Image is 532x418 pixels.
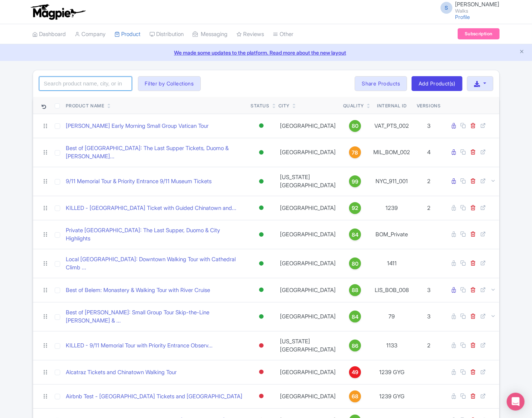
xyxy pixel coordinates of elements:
[355,76,407,91] a: Share Products
[370,249,414,278] td: 1411
[427,178,431,185] span: 2
[370,302,414,331] td: 79
[458,28,499,39] a: Subscription
[66,103,104,109] div: Product Name
[66,226,245,243] a: Private [GEOGRAPHIC_DATA]: The Last Supper, Duomo & City Highlights
[352,149,358,157] span: 78
[66,286,210,295] a: Best of Belem: Monastery & Walking Tour with River Cruise
[278,103,290,109] div: City
[237,24,264,45] a: Reviews
[66,177,212,186] a: 9/11 Memorial Tour & Priority Entrance 9/11 Museum Tickets
[251,103,270,109] div: Status
[412,76,462,91] a: Add Product(s)
[275,114,340,138] td: [GEOGRAPHIC_DATA]
[352,204,358,212] span: 92
[370,331,414,360] td: 1133
[370,138,414,167] td: MIL_BOM_002
[441,2,452,14] span: S
[352,368,358,376] span: 49
[33,24,66,45] a: Dashboard
[343,202,367,214] a: 92
[370,278,414,302] td: LIS_BOB_008
[343,284,367,296] a: 88
[352,231,358,239] span: 84
[370,97,414,114] th: Internal ID
[258,202,265,213] div: Active
[66,341,213,350] a: KILLED - 9/11 Memorial Tour with Priority Entrance Observ...
[275,360,340,384] td: [GEOGRAPHIC_DATA]
[427,149,431,156] span: 4
[370,167,414,196] td: NYC_911_001
[66,368,177,377] a: Alcatraz Tickets and Chinatown Walking Tour
[66,144,245,161] a: Best of [GEOGRAPHIC_DATA]: The Last Supper Tickets, Duomo & [PERSON_NAME]...
[75,24,106,45] a: Company
[138,76,201,91] button: Filter by Collections
[258,340,265,351] div: Inactive
[66,204,237,213] a: KILLED - [GEOGRAPHIC_DATA] Ticket with Guided Chinatown and...
[115,24,141,45] a: Product
[427,342,431,349] span: 2
[258,285,265,295] div: Active
[66,308,245,325] a: Best of [PERSON_NAME]: Small Group Tour Skip-the-Line [PERSON_NAME] & ...
[258,258,265,269] div: Active
[455,14,470,20] a: Profile
[436,1,500,13] a: S [PERSON_NAME] Walks
[414,97,444,114] th: Versions
[29,4,87,20] img: logo-ab69f6fb50320c5b225c76a69d11143b.png
[275,331,340,360] td: [US_STATE][GEOGRAPHIC_DATA]
[455,1,500,8] span: [PERSON_NAME]
[275,138,340,167] td: [GEOGRAPHIC_DATA]
[258,311,265,322] div: Active
[343,103,364,109] div: Quality
[275,220,340,249] td: [GEOGRAPHIC_DATA]
[343,229,367,240] a: 84
[519,48,525,56] button: Close announcement
[258,147,265,158] div: Active
[352,342,358,350] span: 86
[370,114,414,138] td: VAT_PTS_002
[370,360,414,384] td: 1239 GYG
[352,260,358,268] span: 80
[343,146,367,158] a: 78
[275,278,340,302] td: [GEOGRAPHIC_DATA]
[343,311,367,323] a: 84
[370,220,414,249] td: BOM_Private
[66,122,209,130] a: [PERSON_NAME] Early Morning Small Group Vatican Tour
[343,175,367,187] a: 99
[275,196,340,220] td: [GEOGRAPHIC_DATA]
[343,340,367,351] a: 86
[427,122,431,129] span: 3
[427,286,431,294] span: 3
[455,9,500,13] small: Walks
[352,122,358,130] span: 80
[370,384,414,408] td: 1239 GYG
[150,24,184,45] a: Distribution
[258,176,265,187] div: Active
[258,229,265,240] div: Active
[39,77,132,91] input: Search product name, city, or interal id
[275,249,340,278] td: [GEOGRAPHIC_DATA]
[66,392,243,401] a: Airbnb Test - [GEOGRAPHIC_DATA] Tickets and [GEOGRAPHIC_DATA]
[343,391,367,402] a: 68
[275,167,340,196] td: [US_STATE][GEOGRAPHIC_DATA]
[352,178,358,186] span: 99
[352,392,358,401] span: 68
[343,120,367,132] a: 80
[352,286,358,294] span: 88
[343,366,367,378] a: 49
[258,391,265,402] div: Inactive
[427,313,431,320] span: 3
[258,120,265,131] div: Active
[66,255,245,272] a: Local [GEOGRAPHIC_DATA]: Downtown Walking Tour with Cathedral Climb ...
[4,49,528,56] a: We made some updates to the platform. Read more about the new layout
[427,204,431,211] span: 2
[275,384,340,408] td: [GEOGRAPHIC_DATA]
[275,302,340,331] td: [GEOGRAPHIC_DATA]
[193,24,228,45] a: Messaging
[273,24,294,45] a: Other
[343,257,367,269] a: 80
[507,393,525,411] div: Open Intercom Messenger
[370,196,414,220] td: 1239
[258,367,265,378] div: Inactive
[352,313,358,321] span: 84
